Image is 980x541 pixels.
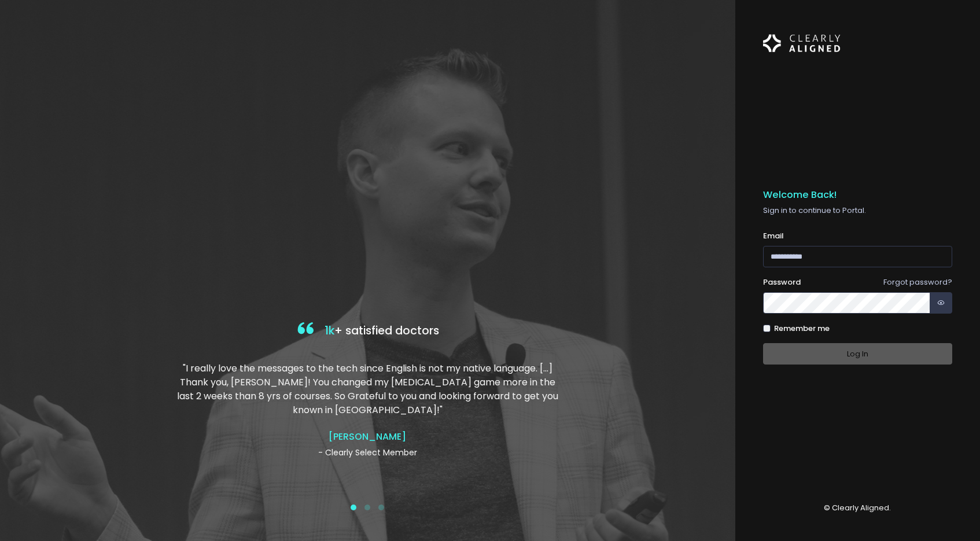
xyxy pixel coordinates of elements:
h5: Welcome Back! [763,189,953,201]
p: - Clearly Select Member [172,447,563,459]
span: 1k [325,323,334,338]
p: "I really love the messages to the tech since English is not my native language. […] Thank you, [... [172,362,563,417]
a: Forgot password? [883,277,952,288]
label: Remember me [774,323,830,334]
p: © Clearly Aligned. [763,502,953,514]
label: Password [763,277,801,288]
p: Sign in to continue to Portal. [763,205,953,216]
img: Logo Horizontal [763,28,841,59]
h4: [PERSON_NAME] [172,431,563,442]
label: Email [763,230,784,242]
h4: + satisfied doctors [172,319,563,343]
